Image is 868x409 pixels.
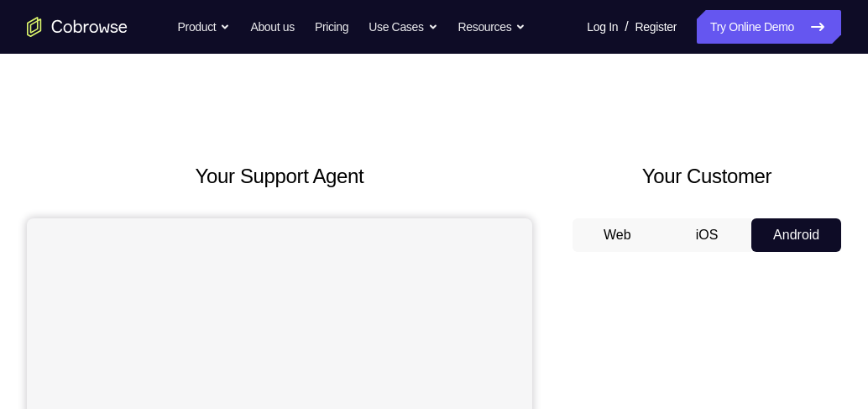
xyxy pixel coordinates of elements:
[697,10,841,44] a: Try Online Demo
[573,218,662,252] button: Web
[635,10,677,44] a: Register
[27,17,128,37] a: Go to the home page
[27,161,532,191] h2: Your Support Agent
[625,17,628,37] span: /
[751,218,841,252] button: Android
[587,10,618,44] a: Log In
[178,10,231,44] button: Product
[662,218,752,252] button: iOS
[573,161,841,191] h2: Your Customer
[369,10,437,44] button: Use Cases
[458,10,526,44] button: Resources
[315,10,348,44] a: Pricing
[250,10,294,44] a: About us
